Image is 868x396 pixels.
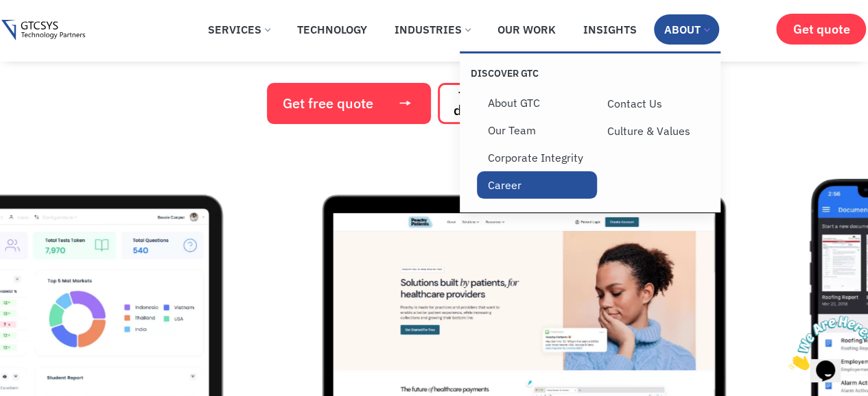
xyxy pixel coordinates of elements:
a: About GTC [477,89,597,116]
a: Try afree dedicated developer for a week [438,83,602,124]
img: Chat attention grabber [5,5,91,60]
span: Get free quote [283,97,373,110]
a: About [654,14,719,45]
a: Get quote [776,14,866,45]
p: Discover GTC [470,67,590,79]
span: Try a developer for a week [454,90,586,117]
a: Industries [384,14,480,45]
a: Corporate Integrity [477,144,597,171]
a: Technology [287,14,377,45]
a: Contact Us [597,90,717,117]
a: Get free quote [267,83,431,124]
a: Our Team [477,116,597,144]
a: Our Work [487,14,566,45]
a: Insights [573,14,647,45]
img: Gtcsys logo [1,20,84,41]
span: Get quote [793,22,849,36]
iframe: chat widget [783,310,868,375]
a: Services [198,14,280,45]
a: Career [477,171,597,199]
a: Culture & Values [597,117,717,145]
